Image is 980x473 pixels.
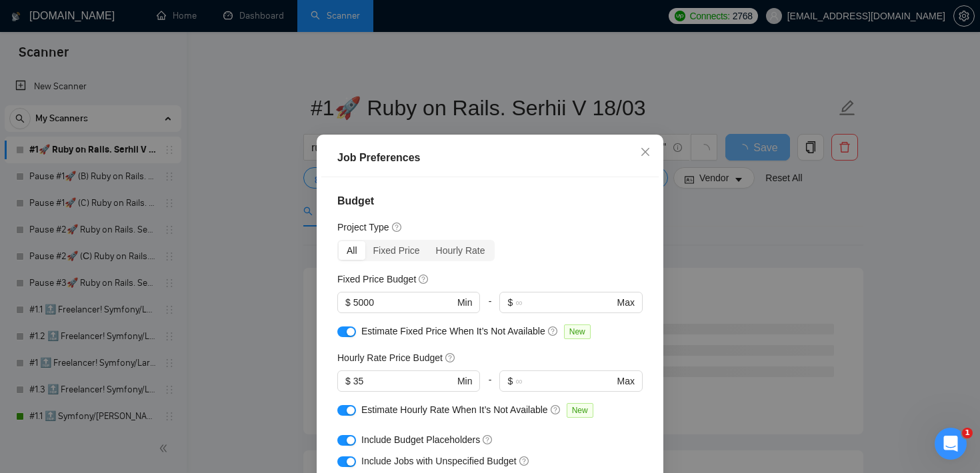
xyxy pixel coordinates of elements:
[617,295,635,310] span: Max
[480,370,499,402] div: -
[428,241,493,260] div: Hourly Rate
[548,326,559,336] span: question-circle
[337,272,416,286] h5: Fixed Price Budget
[361,326,545,336] span: Estimate Fixed Price When It’s Not Available
[392,222,403,233] span: question-circle
[419,274,429,284] span: question-circle
[515,295,614,310] input: ∞
[445,352,456,363] span: question-circle
[519,456,530,466] span: question-circle
[345,295,351,310] span: $
[365,241,428,260] div: Fixed Price
[337,193,643,209] h4: Budget
[935,428,967,460] iframe: Intercom live chat
[617,374,635,388] span: Max
[337,150,643,166] div: Job Preferences
[515,374,614,388] input: ∞
[627,135,663,171] button: Close
[337,220,389,235] h5: Project Type
[345,374,351,388] span: $
[361,456,517,466] span: Include Jobs with Unspecified Budget
[480,292,499,324] div: -
[507,374,513,388] span: $
[507,295,513,310] span: $
[353,374,455,388] input: 0
[457,374,473,388] span: Min
[564,324,591,339] span: New
[337,350,443,365] h5: Hourly Rate Price Budget
[567,403,593,418] span: New
[339,241,365,260] div: All
[361,404,548,415] span: Estimate Hourly Rate When It’s Not Available
[353,295,455,310] input: 0
[962,428,973,438] span: 1
[483,434,493,445] span: question-circle
[551,404,561,415] span: question-circle
[361,434,480,445] span: Include Budget Placeholders
[640,147,651,157] span: close
[457,295,473,310] span: Min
